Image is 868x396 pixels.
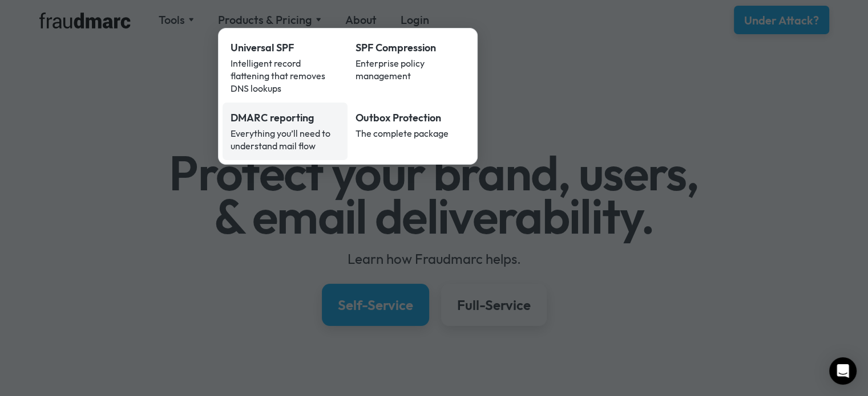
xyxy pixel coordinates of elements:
nav: Products & Pricing [218,28,478,165]
div: SPF Compression [356,40,465,55]
a: Universal SPFIntelligent record flattening that removes DNS lookups [223,32,348,103]
div: Everything you’ll need to understand mail flow [231,127,340,152]
div: DMARC reporting [231,111,340,125]
div: Open Intercom Messenger [829,357,857,385]
a: DMARC reportingEverything you’ll need to understand mail flow [223,103,348,160]
div: Outbox Protection [356,111,465,125]
div: Universal SPF [231,40,340,55]
a: Outbox ProtectionThe complete package [348,103,473,160]
a: SPF CompressionEnterprise policy management [348,32,473,103]
div: The complete package [356,127,465,140]
div: Intelligent record flattening that removes DNS lookups [231,57,340,95]
div: Enterprise policy management [356,57,465,82]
